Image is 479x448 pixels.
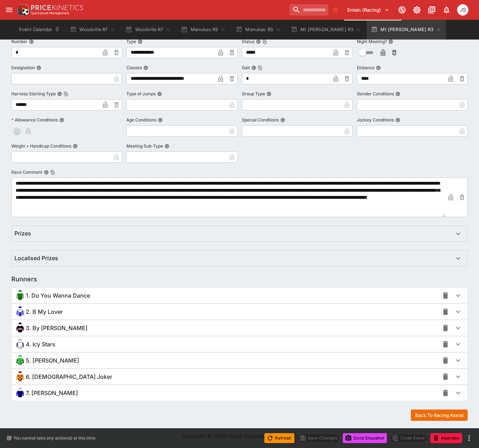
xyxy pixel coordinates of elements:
[121,20,175,40] button: Woodville R7
[280,118,285,123] button: Special Conditions
[14,306,26,317] img: b-my-lover_64x64.png
[15,20,64,40] button: Event Calendar
[126,91,156,97] p: Type of Jumps
[258,65,263,70] button: Copy To Clipboard
[26,389,78,397] span: 7. [PERSON_NAME]
[26,324,88,332] span: 3. By [PERSON_NAME]
[357,38,387,44] p: Night Meeting?
[31,5,83,10] img: PriceKinetics
[440,4,453,16] button: Notifications
[465,434,473,442] button: more
[357,117,394,123] p: Jockey Conditions
[264,433,294,443] button: Refresh
[26,357,79,364] span: 5. [PERSON_NAME]
[14,230,31,237] h6: Prizes
[16,3,30,17] img: PriceKinetics Logo
[126,65,142,71] p: Classes
[367,20,445,40] button: Mt [PERSON_NAME] R3
[357,65,375,71] p: Distance
[11,65,35,71] p: Designation
[455,2,471,18] button: John Seaton
[26,341,55,348] span: 4. Icy Stars
[50,170,55,175] button: Copy To Clipboard
[262,39,267,44] button: Copy To Clipboard
[396,4,408,16] button: Connected to PK
[143,65,148,70] button: Classes
[36,65,41,70] button: Designation
[232,20,285,40] button: Manukau R5
[26,292,90,299] span: 1. Do You Wanna Dance
[357,91,394,97] p: Gender Conditions
[14,290,26,301] img: do-you-wanna-dance_64x64.png
[66,20,120,40] button: Woodville R7
[158,118,163,123] button: Age Conditions
[388,39,393,44] button: Night Meeting?
[11,143,71,149] p: Weight + Handicap Conditions
[330,4,341,16] button: No Bookmarks
[14,339,26,350] img: icy-stars_64x64.png
[176,20,230,40] button: Manukau R5
[64,91,68,96] button: Copy To Clipboard
[26,373,112,381] span: 6. [DEMOGRAPHIC_DATA] Joker
[11,38,28,44] p: Number
[11,275,37,283] h5: Runners
[126,143,163,149] p: Meeting Sub-Type
[242,91,265,97] p: Group Type
[44,170,49,175] button: Race CommentCopy To Clipboard
[430,434,462,441] span: Mark an event as closed and abandoned.
[11,91,56,97] p: Harness Starting Type
[29,39,34,44] button: Number
[242,65,250,71] p: Gait
[457,4,468,16] div: John Seaton
[73,144,78,149] button: Weight + Handicap Conditions
[14,371,26,382] img: asian-joker_64x64.png
[376,65,381,70] button: Distance
[57,91,62,96] button: Harness Starting TypeCopy To Clipboard
[242,117,279,123] p: Special Conditions
[251,65,256,70] button: GaitCopy To Clipboard
[3,4,16,16] button: open drawer
[425,4,438,16] button: Documentation
[31,12,69,15] img: Sportsbook Management
[126,38,136,44] p: Type
[26,308,63,316] span: 2. B My Lover
[14,355,26,366] img: maggie-q_64x64.png
[289,4,328,16] input: search
[126,117,156,123] p: Age Conditions
[287,20,365,40] button: Mt [PERSON_NAME] R3
[164,144,169,149] button: Meeting Sub-Type
[157,91,162,96] button: Type of Jumps
[395,91,400,96] button: Gender Conditions
[13,435,96,441] p: You cannot take any action(s) at this time.
[343,4,394,16] button: Select Tenant
[11,169,42,175] p: Race Comment
[343,433,387,443] button: Send Snapshot
[267,91,271,96] button: Group Type
[11,117,58,123] p: Allowance Conditions
[14,322,26,334] img: by-jingo-jennifer_64x64.png
[138,39,143,44] button: Type
[59,118,64,123] button: Allowance Conditions
[256,39,261,44] button: StatusCopy To Clipboard
[242,38,255,44] p: Status
[14,387,26,399] img: lavra-rose_64x64.png
[411,410,468,421] button: Back To Racing Assist
[430,433,462,443] button: Abandon
[14,255,58,262] h6: Localised Prizes
[395,118,400,123] button: Jockey Conditions
[411,4,423,16] button: Toggle light/dark mode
